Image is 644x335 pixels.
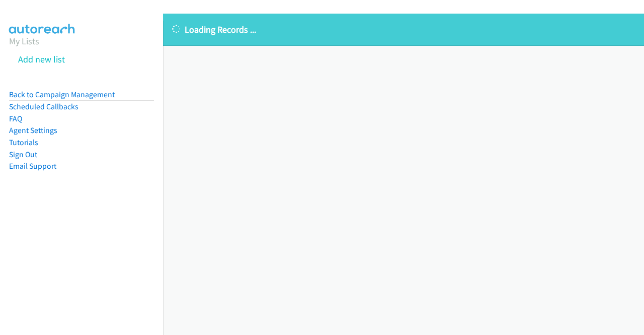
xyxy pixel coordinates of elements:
a: Email Support [9,161,56,171]
a: FAQ [9,114,22,123]
p: Loading Records ... [172,23,635,36]
a: Scheduled Callbacks [9,102,78,111]
a: Add new list [18,53,65,65]
a: Tutorials [9,138,38,147]
a: Back to Campaign Management [9,90,115,99]
a: Sign Out [9,150,37,159]
a: Agent Settings [9,125,57,135]
a: My Lists [9,35,39,47]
